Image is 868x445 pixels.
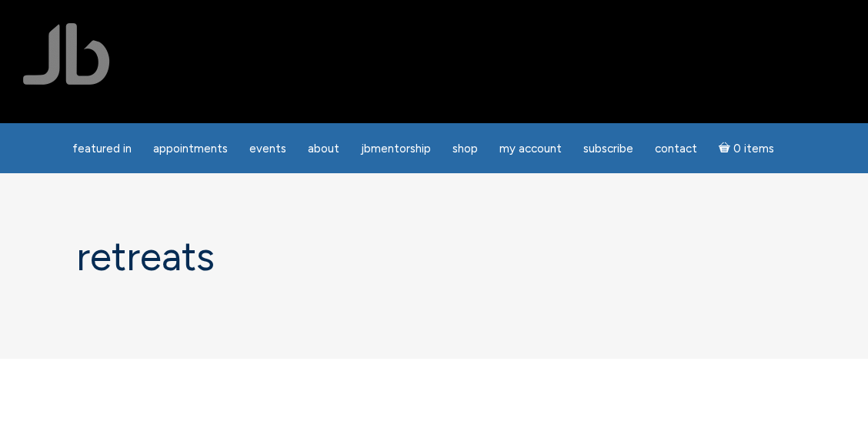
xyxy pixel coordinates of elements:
[709,132,783,164] a: Cart0 items
[144,134,237,164] a: Appointments
[308,142,339,156] span: About
[583,142,633,156] span: Subscribe
[76,235,792,279] h1: Retreats
[153,142,228,156] span: Appointments
[719,142,733,156] i: Cart
[646,134,706,164] a: Contact
[490,134,571,164] a: My Account
[452,142,478,156] span: Shop
[443,134,487,164] a: Shop
[240,134,295,164] a: Events
[299,134,349,164] a: About
[72,142,132,156] span: featured in
[361,142,431,156] span: JBMentorship
[249,142,286,156] span: Events
[574,134,643,164] a: Subscribe
[63,134,141,164] a: featured in
[499,142,562,156] span: My Account
[655,142,697,156] span: Contact
[23,23,110,85] img: Jamie Butler. The Everyday Medium
[352,134,440,164] a: JBMentorship
[733,143,774,155] span: 0 items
